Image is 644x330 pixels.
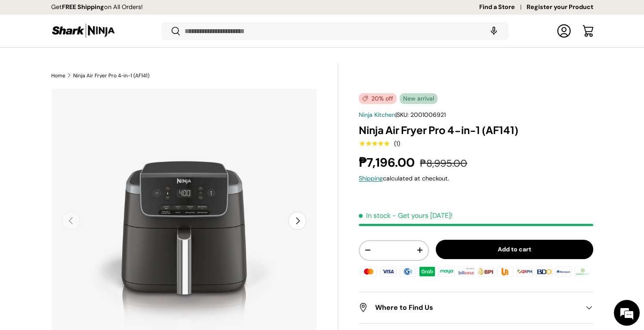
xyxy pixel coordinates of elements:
span: New arrival [400,93,438,104]
span: SKU: [397,111,409,119]
div: (1) [394,140,400,147]
img: gcash [398,265,417,278]
strong: FREE Shipping [62,3,104,11]
s: ₱8,995.00 [420,156,467,169]
span: 2001006921 [410,111,446,119]
img: bpi [476,265,495,278]
img: visa [379,265,397,278]
span: 20% off [359,93,397,104]
img: billease [457,265,476,278]
img: grabpay [418,265,437,278]
nav: Breadcrumbs [51,72,339,79]
span: ★★★★★ [359,139,389,148]
img: Shark Ninja Philippines [51,22,116,39]
h2: Where to Find Us [359,302,579,313]
a: Register your Product [527,3,593,12]
span: In stock [359,211,391,220]
a: Find a Store [479,3,527,12]
strong: ₱7,196.00 [359,154,417,170]
div: calculated at checkout. [359,174,593,183]
img: bdo [535,265,554,278]
speech-search-button: Search by voice [480,21,508,40]
a: Ninja Kitchen [359,111,395,119]
p: - Get yours [DATE]! [392,211,453,220]
img: landbank [573,265,592,278]
a: Shipping [359,174,383,182]
h1: Ninja Air Fryer Pro 4-in-1 (AF141) [359,123,593,136]
img: ubp [496,265,515,278]
img: qrph [515,265,534,278]
a: Ninja Air Fryer Pro 4-in-1 (AF141) [73,73,149,78]
button: Add to cart [436,240,593,259]
a: Home [51,73,65,78]
summary: Where to Find Us [359,292,593,323]
img: metrobank [554,265,573,278]
div: 5.0 out of 5.0 stars [359,140,389,147]
img: maya [437,265,456,278]
span: | [395,111,446,119]
p: Get on All Orders! [51,3,143,12]
img: master [359,265,378,278]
